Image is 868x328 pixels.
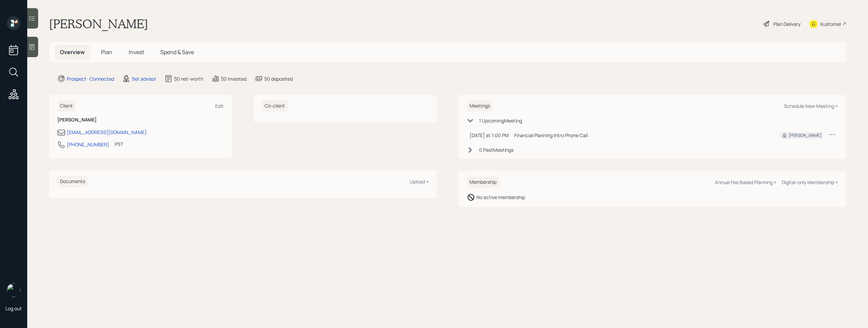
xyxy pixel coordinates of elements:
[773,20,801,28] div: Plan Delivery
[215,103,224,109] div: Edit
[715,179,776,185] div: Annual Fee Based Planning +
[160,48,194,56] span: Spend & Save
[7,283,20,297] img: retirable_logo.png
[467,100,493,112] h6: Meetings
[67,129,147,136] div: [EMAIL_ADDRESS][DOMAIN_NAME]
[789,132,822,138] div: [PERSON_NAME]
[60,48,85,56] span: Overview
[467,177,499,188] h6: Membership
[67,75,114,82] div: Prospect · Connected
[479,117,522,124] div: 1 Upcoming Meeting
[820,20,841,28] div: Kustomer
[221,75,247,82] div: $0 invested
[476,194,525,201] div: No active membership
[57,100,76,112] h6: Client
[57,117,224,123] h6: [PERSON_NAME]
[479,146,514,153] div: 0 Past Meeting s
[174,75,203,82] div: $0 net-worth
[410,178,429,185] div: Upload +
[470,132,509,139] div: [DATE] at 1:00 PM
[129,48,144,56] span: Invest
[784,103,838,109] div: Schedule New Meeting +
[132,75,156,82] div: Set advisor
[262,100,288,112] h6: Co-client
[115,141,123,148] div: PST
[5,305,22,312] div: Log out
[514,132,770,139] div: Financial Planning Intro Phone Call
[67,141,109,148] div: [PHONE_NUMBER]
[264,75,293,82] div: $0 deposited
[57,176,88,187] h6: Documents
[49,16,148,31] h1: [PERSON_NAME]
[782,179,838,185] div: Digital-only Membership +
[101,48,112,56] span: Plan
